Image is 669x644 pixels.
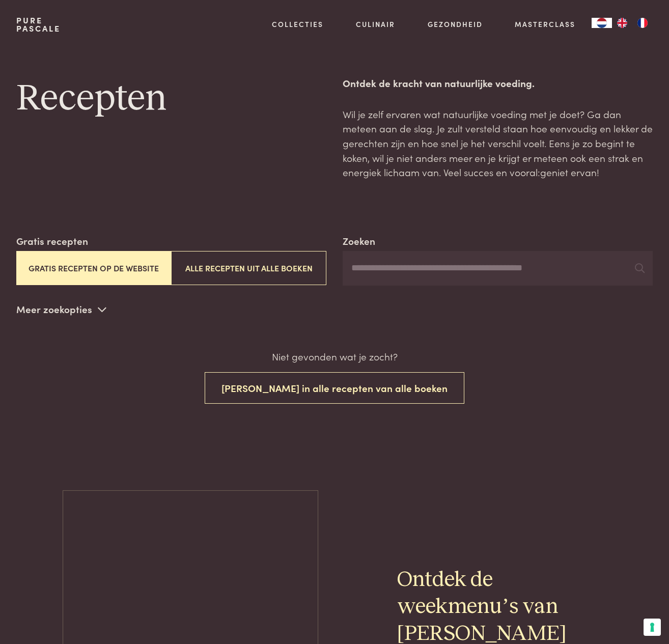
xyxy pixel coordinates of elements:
p: Niet gevonden wat je zocht? [272,349,398,364]
a: Culinair [356,19,395,30]
a: Collecties [272,19,323,30]
p: Wil je zelf ervaren wat natuurlijke voeding met je doet? Ga dan meteen aan de slag. Je zult verst... [343,107,653,180]
a: EN [612,18,632,28]
div: Language [592,18,612,28]
button: Gratis recepten op de website [16,251,172,285]
button: Alle recepten uit alle boeken [171,251,326,285]
a: NL [592,18,612,28]
strong: Ontdek de kracht van natuurlijke voeding. [343,76,535,90]
label: Gratis recepten [16,234,88,248]
a: Masterclass [515,19,575,30]
aside: Language selected: Nederlands [592,18,653,28]
label: Zoeken [343,234,375,248]
button: Uw voorkeuren voor toestemming voor trackingtechnologieën [644,619,661,636]
a: FR [632,18,653,28]
ul: Language list [612,18,653,28]
button: [PERSON_NAME] in alle recepten van alle boeken [205,372,464,404]
a: Gezondheid [428,19,483,30]
p: Meer zoekopties [16,302,106,317]
h1: Recepten [16,76,326,122]
a: PurePascale [16,16,61,33]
